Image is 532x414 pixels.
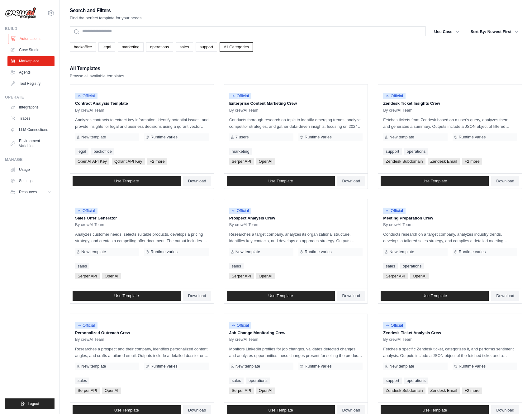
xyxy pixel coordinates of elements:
span: Zendesk Subdomain [383,158,425,165]
p: Zendesk Ticket Insights Crew [383,100,517,107]
span: Runtime varies [459,364,486,369]
button: Sort By: Newest First [467,26,522,37]
a: sales [75,378,89,384]
span: By crewAI Team [75,337,104,342]
p: Analyzes contracts to extract key information, identify potential issues, and provide insights fo... [75,117,209,130]
span: Official [75,322,97,329]
span: By crewAI Team [383,337,412,342]
a: legal [98,42,115,52]
span: OpenAI [410,273,429,279]
h2: All Templates [70,64,124,73]
span: Download [188,179,206,184]
span: Runtime varies [150,249,178,254]
span: Runtime varies [305,249,332,254]
p: Fetches a specific Zendesk ticket, categorizes it, and performs sentiment analysis. Outputs inclu... [383,346,517,359]
a: operations [246,378,270,384]
p: Enterprise Content Marketing Crew [229,100,363,107]
span: Download [188,408,206,413]
p: Job Change Monitoring Crew [229,330,363,336]
span: Official [229,208,252,214]
span: New template [389,135,414,140]
span: Official [383,322,406,329]
span: Use Template [114,293,139,298]
span: Download [188,293,206,298]
p: Conducts thorough research on topic to identify emerging trends, analyze competitor strategies, a... [229,117,363,130]
p: Personalized Outreach Crew [75,330,209,336]
h2: Search and Filters [70,6,142,15]
a: sales [75,263,89,269]
div: Manage [5,157,55,162]
div: Operate [5,95,55,100]
a: marketing [229,148,252,155]
span: Serper API [229,273,254,279]
p: Browse all available templates [70,73,124,79]
span: 7 users [235,135,249,140]
div: Build [5,26,55,31]
span: Runtime varies [305,364,332,369]
a: Crew Studio [7,45,55,55]
a: sales [229,378,244,384]
a: Use Template [381,176,489,186]
a: legal [75,148,88,155]
button: Logout [5,398,55,409]
a: backoffice [91,148,114,155]
span: OpenAI [256,158,275,165]
p: Researches a target company, analyzes its organizational structure, identifies key contacts, and ... [229,231,363,244]
span: +2 more [462,158,482,165]
a: sales [229,263,244,269]
p: Monitors LinkedIn profiles for job changes, validates detected changes, and analyzes opportunitie... [229,346,363,359]
p: Find the perfect template for your needs [70,15,142,21]
span: By crewAI Team [75,108,104,113]
a: operations [146,42,173,52]
p: Sales Offer Generator [75,215,209,221]
img: Logo [5,7,36,19]
span: Qdrant API Key [112,158,145,165]
span: By crewAI Team [383,108,412,113]
span: Download [496,179,514,184]
a: Usage [7,165,55,175]
span: Serper API [229,158,254,165]
span: OpenAI [256,273,275,279]
span: Official [383,208,406,214]
p: Contract Analysis Template [75,100,209,107]
span: New template [235,364,260,369]
a: Use Template [227,291,335,301]
span: By crewAI Team [229,222,259,227]
span: Zendesk Email [428,388,460,394]
p: Analyzes customer needs, selects suitable products, develops a pricing strategy, and creates a co... [75,231,209,244]
p: Conducts research on a target company, analyzes industry trends, develops a tailored sales strate... [383,231,517,244]
a: Marketplace [7,56,55,66]
span: Serper API [75,388,100,394]
span: OpenAI [256,388,275,394]
span: Official [229,93,252,99]
a: Use Template [381,291,489,301]
span: Use Template [422,293,447,298]
span: Use Template [422,179,447,184]
span: Logout [28,401,39,406]
span: Download [496,293,514,298]
span: Official [383,93,406,99]
a: sales [383,263,397,269]
span: Official [229,322,252,329]
a: operations [400,263,424,269]
span: Use Template [268,408,293,413]
span: +2 more [462,388,482,394]
a: Download [183,291,211,301]
span: Download [342,293,360,298]
a: Download [337,176,365,186]
span: New template [81,135,106,140]
span: Use Template [114,179,139,184]
span: Download [342,408,360,413]
span: Use Template [268,179,293,184]
span: Use Template [268,293,293,298]
a: Download [183,176,211,186]
p: Fetches tickets from Zendesk based on a user's query, analyzes them, and generates a summary. Out... [383,117,517,130]
a: marketing [118,42,144,52]
span: Zendesk Email [428,158,460,165]
p: Zendesk Ticket Analysis Crew [383,330,517,336]
a: Agents [7,67,55,77]
a: Use Template [73,291,181,301]
span: Runtime varies [305,135,332,140]
p: Prospect Analysis Crew [229,215,363,221]
span: Runtime varies [150,135,178,140]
